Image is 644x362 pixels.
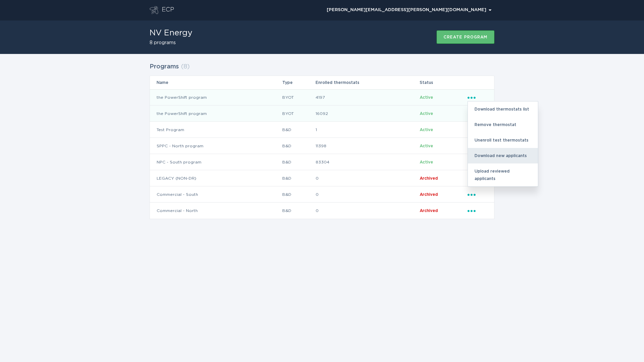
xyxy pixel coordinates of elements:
div: Download new applicants [468,148,538,163]
span: ( 8 ) [181,64,190,70]
td: B&D [282,203,315,219]
tr: Table Headers [150,76,494,89]
td: B&D [282,138,315,154]
button: Create program [437,30,494,44]
td: BYOT [282,105,315,122]
td: B&D [282,122,315,138]
td: SPPC - North program [150,138,282,154]
td: the PowerShift program [150,105,282,122]
span: Archived [420,176,438,180]
tr: 1fc7cf08bae64b7da2f142a386c1aedb [150,89,494,105]
span: Active [420,144,433,148]
span: Archived [420,209,438,213]
div: Remove thermostat [468,117,538,132]
td: 83304 [315,154,419,170]
h2: Programs [150,61,179,73]
div: Popover menu [468,207,487,214]
tr: 1d15b189bb4841f7a0043e8dad5f5fb7 [150,122,494,138]
td: 11398 [315,138,419,154]
td: 0 [315,170,419,186]
th: Type [282,76,315,89]
div: Download thermostats list [468,101,538,117]
div: Popover menu [468,191,487,198]
td: LEGACY (NON-DR) [150,170,282,186]
td: NPC - South program [150,154,282,170]
tr: 5753eebfd0614e638d7531d13116ea0c [150,203,494,219]
tr: 3caaf8c9363d40c086ae71ab552dadaa [150,154,494,170]
h1: NV Energy [150,29,192,37]
tr: d4842dc55873476caf04843bf39dc303 [150,186,494,203]
td: Commercial - North [150,203,282,219]
td: 0 [315,203,419,219]
div: Create program [444,35,487,39]
div: Unenroll test thermostats [468,132,538,148]
div: ECP [162,6,174,14]
th: Status [419,76,467,89]
tr: a03e689f29a4448196f87c51a80861dc [150,138,494,154]
td: Test Program [150,122,282,138]
span: Archived [420,192,438,197]
td: B&D [282,170,315,186]
td: B&D [282,154,315,170]
tr: 3428cbea457e408cb7b12efa83831df3 [150,105,494,122]
span: Active [420,112,433,116]
td: 4197 [315,89,419,105]
div: [PERSON_NAME][EMAIL_ADDRESS][PERSON_NAME][DOMAIN_NAME] [327,8,491,12]
td: 1 [315,122,419,138]
span: Active [420,128,433,132]
button: Open user account details [324,5,494,15]
div: Popover menu [324,5,494,15]
span: Active [420,160,433,164]
td: B&D [282,186,315,203]
button: Go to dashboard [150,6,158,14]
th: Enrolled thermostats [315,76,419,89]
td: BYOT [282,89,315,105]
td: the PowerShift program [150,89,282,105]
td: Commercial - South [150,186,282,203]
td: 0 [315,186,419,203]
h2: 8 programs [150,40,192,45]
div: Upload reviewed applicants [468,163,538,186]
th: Name [150,76,282,89]
tr: 6ad4089a9ee14ed3b18f57c3ec8b7a15 [150,170,494,186]
span: Active [420,95,433,99]
td: 16092 [315,105,419,122]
